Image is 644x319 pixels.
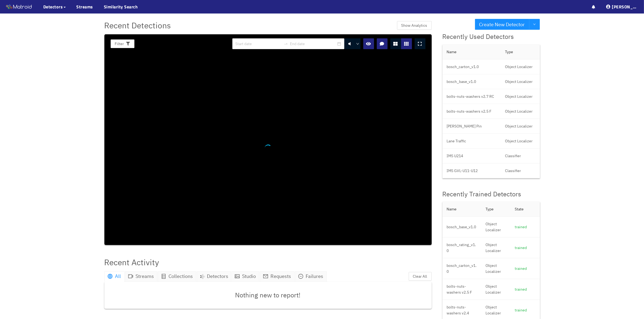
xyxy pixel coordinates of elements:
[481,237,511,258] td: Object Localizer
[161,274,166,279] span: database
[442,217,481,237] td: bosch_base_v1.0
[515,266,536,271] div: trained
[479,21,525,28] span: Create New Detector
[481,217,511,237] td: Object Localizer
[475,19,529,30] button: Create New Detector
[104,4,138,10] a: Similarity Search
[442,189,540,199] div: Recently Trained Detectors
[442,279,481,300] td: bolts-nuts-washers v2.5 F
[108,274,113,279] span: global
[298,274,303,279] span: minus-circle
[481,258,511,279] td: Object Localizer
[401,22,427,28] span: Show Analytics
[104,282,432,309] div: Nothing new to report!
[442,237,481,258] td: bosch_rating_v1.0
[501,134,540,149] td: Object Localizer
[111,39,134,48] button: Filter
[442,45,501,59] th: Name
[397,21,432,30] button: Show Analytics
[501,119,540,134] td: Object Localizer
[442,32,540,42] div: Recently Used Detectors
[442,59,501,74] td: bosch_carton_v1.0
[263,274,268,279] span: mail
[284,42,288,46] span: to
[306,273,323,279] span: Failures
[169,273,193,279] span: Collections
[442,258,481,279] td: bosch_carton_v1.0
[515,245,536,251] div: trained
[501,59,540,74] td: Object Localizer
[481,279,511,300] td: Object Localizer
[442,89,501,104] td: bolts-nuts-washers v2.7 RC
[290,41,336,47] input: End date
[284,42,288,46] span: swap-right
[442,119,501,134] td: [PERSON_NAME] Pin
[501,74,540,89] td: Object Localizer
[442,149,501,163] td: IMS U214
[104,256,159,268] div: Recent Activity
[515,286,536,292] div: trained
[501,89,540,104] td: Object Localizer
[442,104,501,119] td: bolts-nuts-washers v2.5 F
[128,274,133,279] span: video-camera
[442,134,501,149] td: Lane Traffic
[511,202,540,217] th: State
[481,202,511,217] th: Type
[43,4,63,10] span: Detectors
[501,104,540,119] td: Object Localizer
[533,23,536,26] span: down
[501,163,540,178] td: Classifier
[413,273,427,279] span: Clear All
[136,273,154,279] span: Streams
[442,74,501,89] td: bosch_base_v1.0
[529,19,540,30] button: down
[442,163,501,178] td: IMS GVL-U11-U12
[115,41,124,47] span: Filter
[356,42,359,46] span: down
[409,272,432,281] button: Clear All
[501,149,540,163] td: Classifier
[115,273,121,279] span: All
[515,224,536,230] div: trained
[242,273,256,279] span: Studio
[271,273,291,279] span: Requests
[77,4,93,10] a: Streams
[442,202,481,217] th: Name
[104,19,171,32] span: Recent Detections
[501,45,540,59] th: Type
[515,307,536,313] div: trained
[235,274,240,279] span: picture
[236,41,282,47] input: Start date
[5,3,32,11] img: Matroid logo
[207,273,229,280] span: Detectors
